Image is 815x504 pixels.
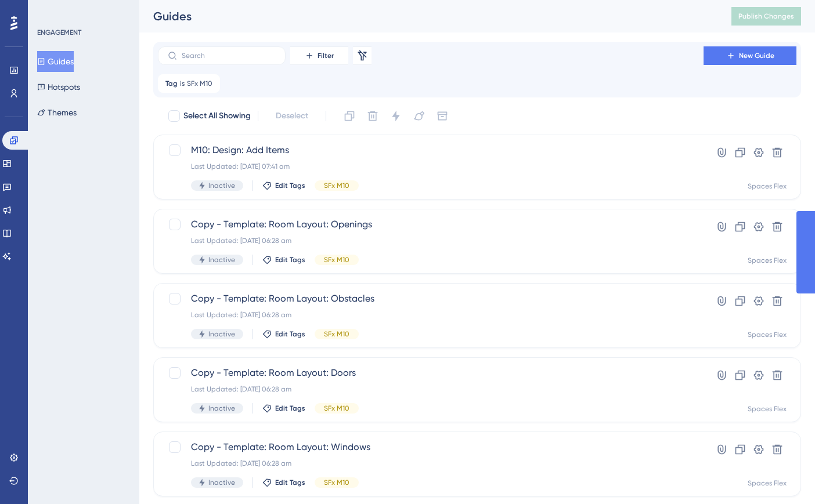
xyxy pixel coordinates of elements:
span: Inactive [208,255,235,264]
span: SFx M10 [324,478,349,487]
span: Copy - Template: Room Layout: Obstacles [191,292,670,306]
div: Spaces Flex [748,478,787,488]
span: Edit Tags [275,329,305,339]
button: Deselect [265,106,319,126]
button: Filter [290,46,348,65]
div: Last Updated: [DATE] 06:28 am [191,310,670,320]
button: Hotspots [37,77,80,97]
span: SFx M10 [324,404,349,413]
div: Last Updated: [DATE] 06:28 am [191,459,670,468]
span: Edit Tags [275,255,305,264]
div: Spaces Flex [748,256,787,265]
div: ENGAGEMENT [37,28,81,37]
span: Tag [165,79,178,88]
div: Last Updated: [DATE] 07:41 am [191,162,670,171]
button: Edit Tags [262,404,305,413]
button: Publish Changes [731,7,801,26]
span: Filter [318,51,334,60]
button: Edit Tags [262,329,305,339]
div: Spaces Flex [748,404,787,414]
span: Edit Tags [275,181,305,190]
span: Deselect [276,109,308,123]
span: SFx M10 [324,181,349,190]
span: M10: Design: Add Items [191,143,670,157]
span: SFx M10 [324,329,349,339]
button: Edit Tags [262,478,305,487]
span: Inactive [208,181,235,190]
span: Select All Showing [183,109,251,123]
span: Inactive [208,478,235,487]
span: Inactive [208,404,235,413]
span: Copy - Template: Room Layout: Doors [191,366,670,380]
button: New Guide [704,46,796,65]
span: SFx M10 [187,79,212,88]
button: Edit Tags [262,181,305,190]
button: Guides [37,51,74,72]
span: Copy - Template: Room Layout: Windows [191,440,670,454]
div: Guides [153,8,702,24]
button: Edit Tags [262,255,305,264]
span: SFx M10 [324,255,349,264]
span: is [180,79,185,88]
div: Last Updated: [DATE] 06:28 am [191,385,670,394]
span: Copy - Template: Room Layout: Openings [191,217,670,231]
span: Publish Changes [738,12,794,21]
span: Edit Tags [275,478,305,487]
button: Themes [37,102,77,123]
div: Last Updated: [DATE] 06:28 am [191,236,670,245]
div: Spaces Flex [748,182,787,191]
div: Spaces Flex [748,330,787,339]
span: Inactive [208,329,235,339]
input: Search [182,52,276,60]
iframe: UserGuiding AI Assistant Launcher [766,458,801,493]
span: Edit Tags [275,404,305,413]
span: New Guide [739,51,774,60]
